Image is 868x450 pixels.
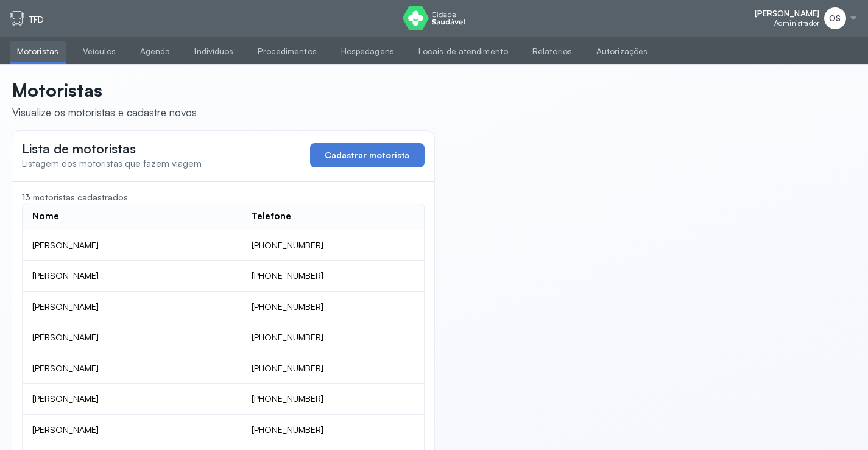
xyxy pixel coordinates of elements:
[250,41,323,62] a: Procedimentos
[242,292,423,323] td: [PHONE_NUMBER]
[403,6,465,30] img: logo do Cidade Saudável
[10,11,24,26] img: tfd.svg
[242,415,423,446] td: [PHONE_NUMBER]
[774,19,819,27] span: Administrador
[12,106,197,119] div: Visualize os motoristas e cadastre novos
[23,353,242,384] td: [PERSON_NAME]
[525,41,579,62] a: Relatórios
[589,41,655,62] a: Autorizações
[242,384,423,415] td: [PHONE_NUMBER]
[23,292,242,323] td: [PERSON_NAME]
[334,41,401,62] a: Hospedagens
[252,211,291,222] div: Telefone
[23,384,242,415] td: [PERSON_NAME]
[242,353,423,384] td: [PHONE_NUMBER]
[829,13,841,24] span: OS
[310,143,425,167] button: Cadastrar motorista
[23,261,242,292] td: [PERSON_NAME]
[242,230,423,261] td: [PHONE_NUMBER]
[242,261,423,292] td: [PHONE_NUMBER]
[187,41,241,62] a: Indivíduos
[32,211,59,222] div: Nome
[23,230,242,261] td: [PERSON_NAME]
[23,415,242,446] td: [PERSON_NAME]
[133,41,178,62] a: Agenda
[23,322,242,353] td: [PERSON_NAME]
[411,41,515,62] a: Locais de atendimento
[12,79,197,101] p: Motoristas
[29,15,44,25] p: TFD
[755,9,819,19] span: [PERSON_NAME]
[10,41,66,62] a: Motoristas
[22,158,202,169] span: Listagem dos motoristas que fazem viagem
[242,322,423,353] td: [PHONE_NUMBER]
[76,41,123,62] a: Veículos
[22,141,136,156] span: Lista de motoristas
[22,192,425,203] div: 13 motoristas cadastrados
